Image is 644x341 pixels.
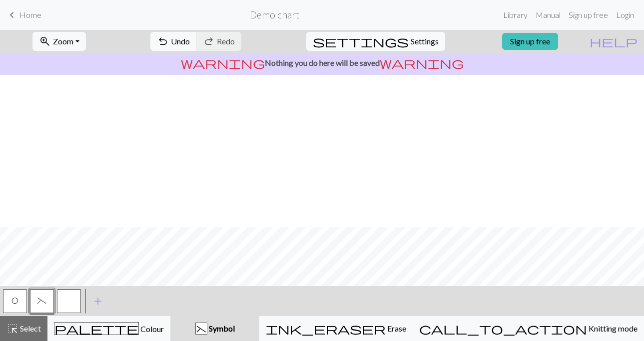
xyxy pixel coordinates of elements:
[565,5,612,25] a: Sign up free
[157,34,169,48] span: undo
[499,5,532,25] a: Library
[171,36,190,46] span: Undo
[313,34,409,48] span: settings
[54,322,138,336] span: palette
[259,316,413,341] button: Erase
[6,6,41,23] a: Home
[4,57,640,69] p: Nothing you do here will be saved
[150,32,197,51] button: Undo
[380,56,464,70] span: warning
[266,322,386,336] span: ink_eraser
[250,9,299,20] h2: Demo chart
[92,294,104,308] span: add
[419,322,587,336] span: call_to_action
[18,324,41,333] span: Select
[47,316,170,341] button: Colour
[413,316,644,341] button: Knitting mode
[53,36,73,46] span: Zoom
[532,5,565,25] a: Manual
[196,323,207,335] div: (
[32,32,86,51] button: Zoom
[37,297,46,305] span: left part of left 3+ stitch cable, wyif
[11,297,18,305] span: yo
[590,34,638,48] span: help
[30,289,54,313] button: (
[3,289,27,313] button: O
[19,10,41,19] span: Home
[612,5,638,25] a: Login
[313,35,409,47] i: Settings
[170,316,259,341] button: ( Symbol
[181,56,265,70] span: warning
[587,324,638,333] span: Knitting mode
[306,32,445,51] button: SettingsSettings
[411,35,439,47] span: Settings
[6,322,18,336] span: highlight_alt
[39,34,51,48] span: zoom_in
[6,8,18,22] span: keyboard_arrow_left
[139,324,164,334] span: Colour
[386,324,406,333] span: Erase
[207,324,235,333] span: Symbol
[502,33,558,50] a: Sign up free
